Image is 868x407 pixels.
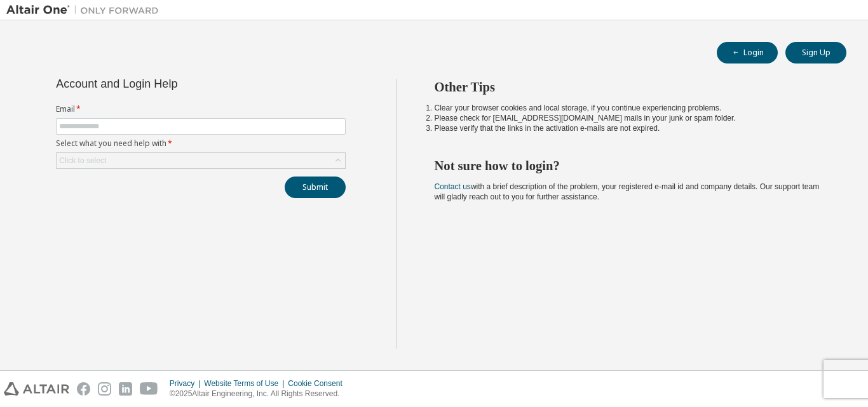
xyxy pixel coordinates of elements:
[119,382,132,396] img: linkedin.svg
[140,382,158,396] img: youtube.svg
[285,177,346,198] button: Submit
[77,382,90,396] img: facebook.svg
[57,153,345,168] div: Click to select
[59,156,106,166] div: Click to select
[435,157,824,174] h2: Not sure how to login?
[435,123,824,133] li: Please verify that the links in the activation e-mails are not expired.
[717,42,778,63] button: Login
[435,103,824,113] li: Clear your browser cookies and local storage, if you continue experiencing problems.
[56,138,346,149] label: Select what you need help with
[4,382,69,396] img: altair_logo.svg
[98,382,111,396] img: instagram.svg
[435,113,824,123] li: Please check for [EMAIL_ADDRESS][DOMAIN_NAME] mails in your junk or spam folder.
[204,378,288,389] div: Website Terms of Use
[56,79,288,89] div: Account and Login Help
[56,104,346,114] label: Email
[435,182,820,201] span: with a brief description of the problem, your registered e-mail id and company details. Our suppo...
[6,4,165,17] img: Altair One
[170,378,204,389] div: Privacy
[170,389,350,399] p: © 2025 Altair Engineering, Inc. All Rights Reserved.
[435,182,471,191] a: Contact us
[785,42,846,63] button: Sign Up
[288,378,349,389] div: Cookie Consent
[435,79,824,95] h2: Other Tips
